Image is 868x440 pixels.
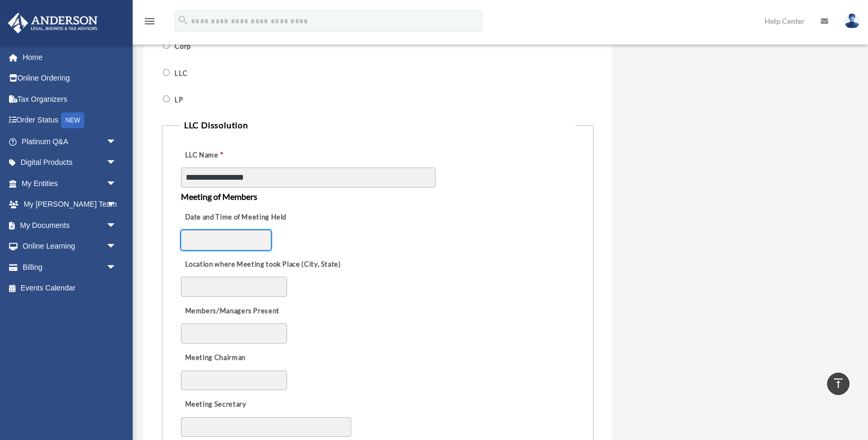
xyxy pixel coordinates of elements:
label: Meeting Secretary [181,398,282,412]
span: arrow_drop_down [106,131,127,153]
b: Meeting of Members [181,191,257,201]
a: My Entitiesarrow_drop_down [7,173,133,194]
img: User Pic [844,13,860,29]
img: Anderson Advisors Platinum Portal [5,13,101,33]
span: arrow_drop_down [106,152,127,174]
label: Meeting Chairman [181,351,282,366]
a: Platinum Q&Aarrow_drop_down [7,131,133,152]
a: Tax Organizers [7,89,133,110]
div: NEW [61,112,84,128]
i: menu [143,15,156,28]
label: LLC Name [181,147,282,163]
label: LLC [172,68,192,78]
span: arrow_drop_down [106,215,127,236]
i: vertical_align_top [832,377,845,390]
span: arrow_drop_down [106,194,127,216]
a: Order StatusNEW [7,110,133,131]
a: Billingarrow_drop_down [7,257,133,278]
a: menu [143,19,156,28]
a: My [PERSON_NAME] Teamarrow_drop_down [7,194,133,215]
span: arrow_drop_down [106,173,127,195]
a: Online Ordering [7,68,133,89]
a: vertical_align_top [827,373,849,395]
a: Home [7,47,133,68]
a: My Documentsarrow_drop_down [7,215,133,236]
label: Corp [172,42,195,52]
legend: LLC Dissolution [180,118,576,133]
label: Date and Time of Meeting Held [181,210,289,225]
a: Online Learningarrow_drop_down [7,236,133,257]
label: LP [172,95,187,105]
i: search [177,14,189,26]
a: Digital Productsarrow_drop_down [7,152,133,173]
label: Location where Meeting took Place (City, State) [181,257,344,272]
a: Events Calendar [7,278,133,299]
span: arrow_drop_down [106,257,127,278]
label: Members/Managers Present [181,304,282,319]
span: arrow_drop_down [106,236,127,258]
